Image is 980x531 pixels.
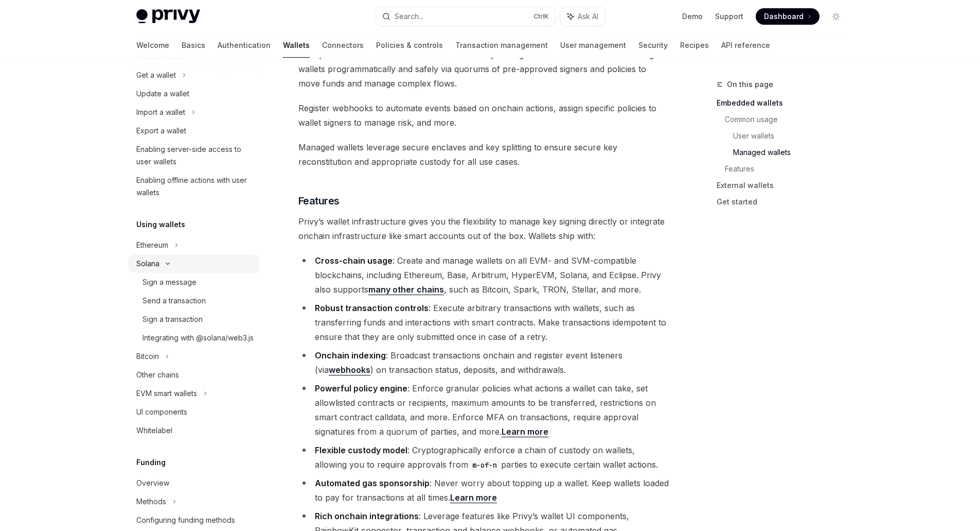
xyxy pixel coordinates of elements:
img: light logo [136,9,200,24]
span: Ask AI [578,11,598,22]
code: m-of-n [468,459,501,471]
a: Overview [128,474,260,492]
a: Authentication [218,33,271,58]
h5: Funding [136,456,166,469]
span: Managed wallets leverage secure enclaves and key splitting to ensure secure key reconstitution an... [298,140,669,169]
li: : Create and manage wallets on all EVM- and SVM-compatible blockchains, including Ethereum, Base,... [298,253,669,297]
span: Privy’s wallet infrastructure gives you the flexibility to manage key signing directly or integra... [298,214,669,243]
div: Configuring funding methods [136,514,235,526]
a: Welcome [136,33,169,58]
div: Other chains [136,369,179,381]
span: Features [298,194,340,208]
span: Register webhooks to automate events based on onchain actions, assign specific policies to wallet... [298,101,669,130]
span: Ctrl K [533,12,549,21]
a: Managed wallets [733,144,852,161]
a: many other chains [368,284,444,295]
div: Ethereum [136,239,168,251]
a: Sign a transaction [128,310,260,329]
a: Common usage [725,111,852,128]
li: : Enforce granular policies what actions a wallet can take, set allowlisted contracts or recipien... [298,381,669,439]
div: Search... [395,10,423,23]
strong: Powerful policy engine [315,383,407,393]
a: API reference [721,33,770,58]
a: Learn more [502,426,548,437]
h5: Using wallets [136,218,185,231]
div: EVM smart wallets [136,387,197,400]
a: Whitelabel [128,421,260,440]
strong: Cross-chain usage [315,255,393,266]
strong: Automated gas sponsorship [315,478,430,488]
strong: Flexible custody model [315,445,407,455]
a: Basics [182,33,205,58]
div: Enabling server-side access to user wallets [136,143,254,168]
span: Set up a fleet of wallets to enable secure treasury management across use cases. Leverage wallets... [298,47,669,91]
div: UI components [136,406,187,418]
strong: Rich onchain integrations [315,511,419,521]
a: Get started [717,194,852,210]
strong: Onchain indexing [315,350,386,361]
div: Methods [136,495,166,508]
div: Sign a message [142,276,197,288]
strong: Robust transaction controls [315,303,429,313]
a: Policies & controls [376,33,443,58]
a: Embedded wallets [717,95,852,111]
a: User management [560,33,626,58]
a: Wallets [283,33,310,58]
div: Bitcoin [136,350,159,363]
a: User wallets [733,128,852,144]
a: Demo [682,11,703,22]
a: Export a wallet [128,122,260,140]
a: webhooks [329,365,370,375]
div: Send a transaction [142,295,206,307]
div: Whitelabel [136,424,172,437]
a: Update a wallet [128,84,260,103]
a: Dashboard [756,8,819,25]
a: Features [725,161,852,177]
div: Solana [136,258,159,270]
div: Export a wallet [136,125,186,137]
div: Update a wallet [136,88,189,100]
li: : Never worry about topping up a wallet. Keep wallets loaded to pay for transactions at all times. [298,476,669,505]
a: UI components [128,403,260,421]
a: Learn more [450,492,497,503]
span: Dashboard [764,11,804,22]
a: Sign a message [128,273,260,292]
div: Enabling offline actions with user wallets [136,174,254,199]
a: Recipes [680,33,709,58]
li: : Broadcast transactions onchain and register event listeners (via ) on transaction status, depos... [298,348,669,377]
a: Transaction management [455,33,548,58]
a: External wallets [717,177,852,194]
a: Other chains [128,366,260,384]
a: Connectors [322,33,364,58]
li: : Cryptographically enforce a chain of custody on wallets, allowing you to require approvals from... [298,443,669,472]
div: Integrating with @solana/web3.js [142,332,254,344]
span: On this page [727,78,773,91]
a: Send a transaction [128,292,260,310]
button: Ask AI [560,7,605,26]
button: Toggle dark mode [828,8,844,25]
a: Support [715,11,743,22]
button: Search...CtrlK [375,7,555,26]
div: Sign a transaction [142,313,203,326]
div: Import a wallet [136,106,185,118]
a: Security [638,33,668,58]
a: Enabling server-side access to user wallets [128,140,260,171]
li: : Execute arbitrary transactions with wallets, such as transferring funds and interactions with s... [298,301,669,344]
a: Enabling offline actions with user wallets [128,171,260,202]
div: Overview [136,477,169,489]
div: Get a wallet [136,69,176,81]
a: Configuring funding methods [128,511,260,529]
a: Integrating with @solana/web3.js [128,329,260,347]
